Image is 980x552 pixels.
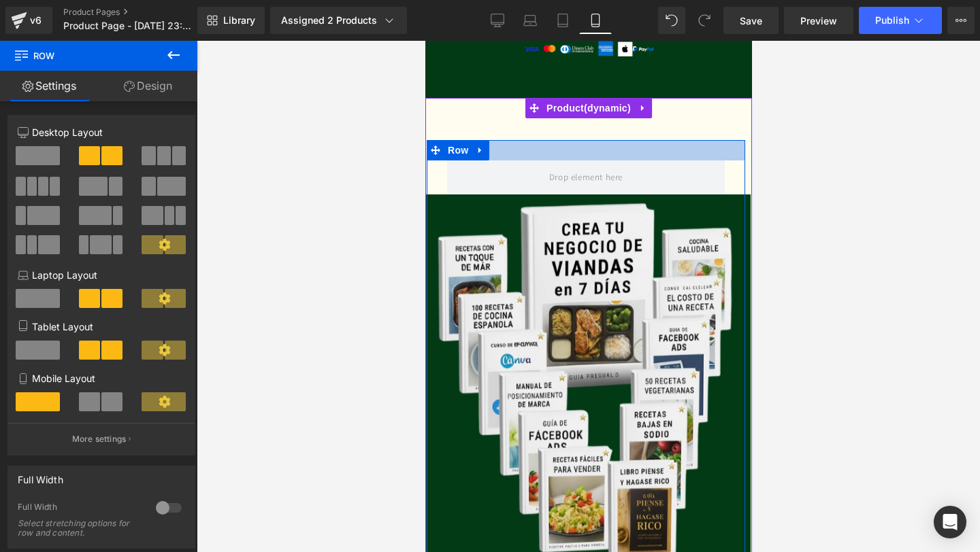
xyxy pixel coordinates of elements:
a: Tablet [546,7,579,34]
button: Publish [859,7,942,34]
a: Expand / Collapse [46,99,64,120]
div: v6 [27,12,44,29]
a: Expand / Collapse [209,57,227,77]
p: Tablet Layout [18,320,185,334]
button: Redo [691,7,718,34]
a: Design [99,71,197,101]
p: Mobile Layout [18,371,185,385]
a: Laptop [514,7,546,34]
span: Save [740,14,762,28]
a: Preview [784,7,853,34]
a: Desktop [481,7,514,34]
p: Laptop Layout [18,268,185,282]
span: Row [19,99,46,120]
div: Full Width [18,502,142,516]
span: Product Page - [DATE] 23:55:21 [63,20,194,31]
div: Assigned 2 Products [281,14,396,27]
a: v6 [5,7,52,34]
span: Library [223,14,255,27]
a: New Library [197,7,265,34]
span: Publish [875,15,909,26]
button: More [947,7,975,34]
span: Row [14,41,150,71]
a: Product Pages [63,7,220,18]
div: Full Width [18,466,63,485]
p: More settings [72,433,127,445]
span: Product [118,57,209,77]
div: Open Intercom Messenger [934,506,966,538]
button: More settings [8,423,195,455]
a: Mobile [579,7,612,34]
p: Desktop Layout [18,125,185,139]
div: Select stretching options for row and content. [18,519,140,538]
span: Preview [800,14,837,28]
button: Undo [658,7,685,34]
